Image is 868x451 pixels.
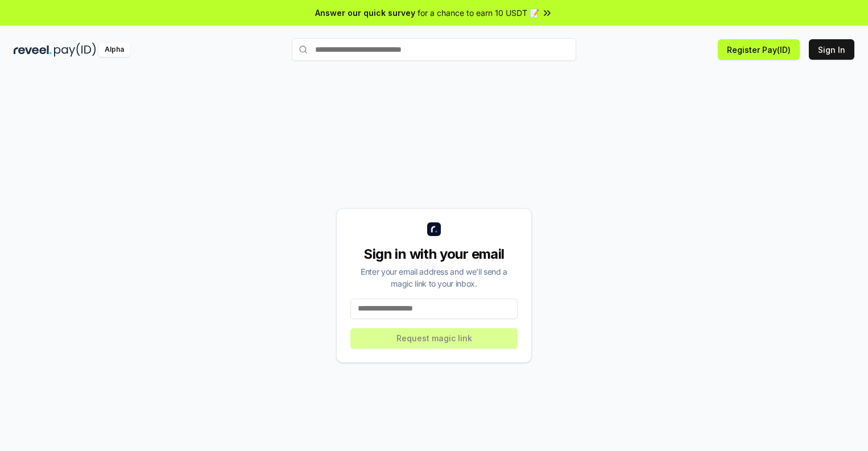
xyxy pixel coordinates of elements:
button: Sign In [809,39,854,60]
img: logo_small [427,222,441,236]
span: Answer our quick survey [315,7,415,19]
img: reveel_dark [14,43,52,57]
button: Register Pay(ID) [718,39,800,60]
div: Sign in with your email [350,245,518,263]
div: Enter your email address and we’ll send a magic link to your inbox. [350,266,518,289]
img: pay_id [54,43,96,57]
span: for a chance to earn 10 USDT 📝 [418,7,539,19]
div: Alpha [98,43,130,57]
